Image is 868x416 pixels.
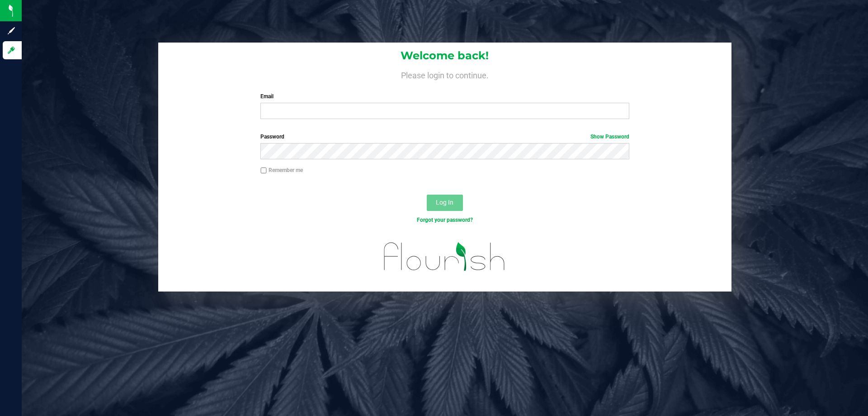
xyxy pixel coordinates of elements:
[373,234,516,280] img: flourish_logo.svg
[260,134,284,140] span: Password
[436,199,453,206] span: Log In
[260,167,267,174] input: Remember me
[417,217,473,223] a: Forgot your password?
[158,50,731,62] h1: Welcome back!
[7,26,16,35] inline-svg: Sign up
[260,166,303,174] label: Remember me
[158,69,731,80] h4: Please login to continue.
[7,46,16,55] inline-svg: Log in
[427,195,463,211] button: Log In
[590,134,629,140] a: Show Password
[260,92,629,100] label: Email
